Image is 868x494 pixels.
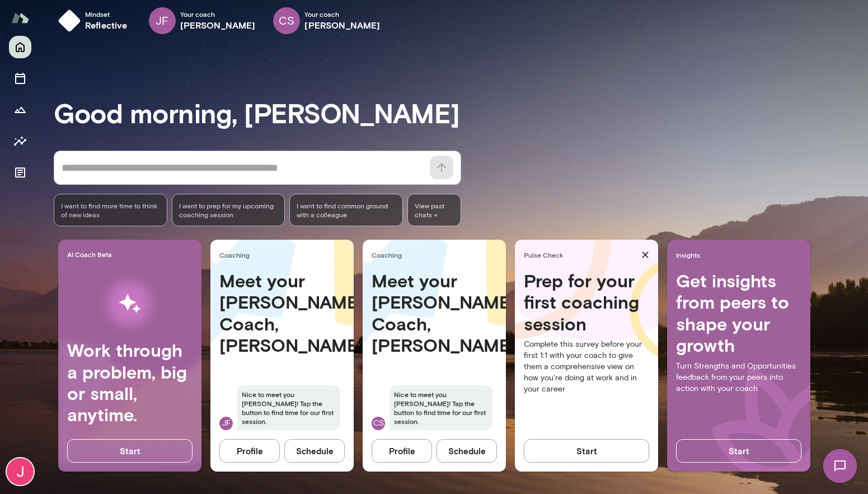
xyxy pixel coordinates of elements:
[676,270,801,356] h4: Get insights from peers to shape your growth
[372,250,501,259] span: Coaching
[7,458,34,485] img: Jennifer Miklosi
[372,439,432,463] button: Profile
[265,3,388,39] div: CSYour coach[PERSON_NAME]
[67,439,193,463] button: Start
[524,270,649,334] h4: Prep for your first coaching session
[11,7,29,29] img: Mento
[54,3,137,39] button: Mindsetreflective
[67,250,197,259] span: AI Coach Beta
[85,10,128,18] span: Mindset
[58,10,81,32] img: mindset
[54,194,167,226] div: I want to find more time to think of new ideas
[407,194,461,226] span: View past chats ->
[524,250,637,259] span: Pulse Check
[219,250,349,259] span: Coaching
[304,10,380,18] span: Your coach
[219,417,233,430] div: JF
[149,7,176,34] div: JF
[289,194,403,226] div: I want to find common ground with a colleague
[9,130,31,152] button: Insights
[297,201,396,219] span: I want to find common ground with a colleague
[141,3,264,39] div: JFYour coach[PERSON_NAME]
[67,339,193,426] h4: Work through a problem, big or small, anytime.
[304,18,380,32] h6: [PERSON_NAME]
[676,439,801,463] button: Start
[9,161,31,184] button: Documents
[179,201,278,219] span: I want to prep for my upcoming coaching session
[273,7,300,34] div: CS
[9,99,31,121] button: Growth Plan
[180,18,256,32] h6: [PERSON_NAME]
[80,268,180,339] img: AI Workflows
[85,18,128,32] h6: reflective
[237,385,340,430] span: Nice to meet you [PERSON_NAME]! Tap the button to find time for our first session.
[219,439,280,463] button: Profile
[172,194,285,226] div: I want to prep for my upcoming coaching session
[219,270,345,356] h4: Meet your [PERSON_NAME] Coach, [PERSON_NAME]
[9,36,31,58] button: Home
[372,270,497,356] h4: Meet your [PERSON_NAME] Coach, [PERSON_NAME]
[61,201,160,219] span: I want to find more time to think of new ideas
[676,361,801,394] p: Turn Strengths and Opportunities feedback from your peers into action with your coach.
[390,385,492,430] span: Nice to meet you [PERSON_NAME]! Tap the button to find time for our first session.
[676,250,806,259] span: Insights
[284,439,345,463] button: Schedule
[180,10,256,18] span: Your coach
[9,67,31,90] button: Sessions
[524,339,649,395] p: Complete this survey before your first 1:1 with your coach to give them a comprehensive view on h...
[437,439,497,463] button: Schedule
[54,97,868,128] h3: Good morning, [PERSON_NAME]
[524,439,649,463] button: Start
[372,417,385,430] div: CS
